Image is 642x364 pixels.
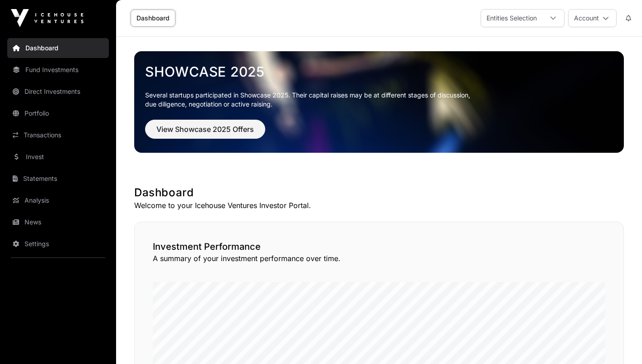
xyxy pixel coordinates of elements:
[156,124,254,135] span: View Showcase 2025 Offers
[145,63,613,80] a: Showcase 2025
[145,120,265,139] button: View Showcase 2025 Offers
[7,125,109,145] a: Transactions
[7,103,109,123] a: Portfolio
[7,82,109,102] a: Direct Investments
[145,129,265,138] a: View Showcase 2025 Offers
[145,91,613,109] p: Several startups participated in Showcase 2025. Their capital raises may be at different stages o...
[7,169,109,189] a: Statements
[481,10,542,27] div: Entities Selection
[153,240,605,253] h2: Investment Performance
[7,60,109,80] a: Fund Investments
[597,320,642,364] iframe: Chat Widget
[7,38,109,58] a: Dashboard
[7,212,109,232] a: News
[134,51,624,153] img: Showcase 2025
[134,185,624,200] h1: Dashboard
[7,190,109,210] a: Analysis
[7,234,109,254] a: Settings
[7,147,109,167] a: Invest
[134,200,624,211] p: Welcome to your Icehouse Ventures Investor Portal.
[568,9,617,27] button: Account
[131,10,175,27] a: Dashboard
[11,9,83,27] img: Icehouse Ventures Logo
[153,253,605,264] p: A summary of your investment performance over time.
